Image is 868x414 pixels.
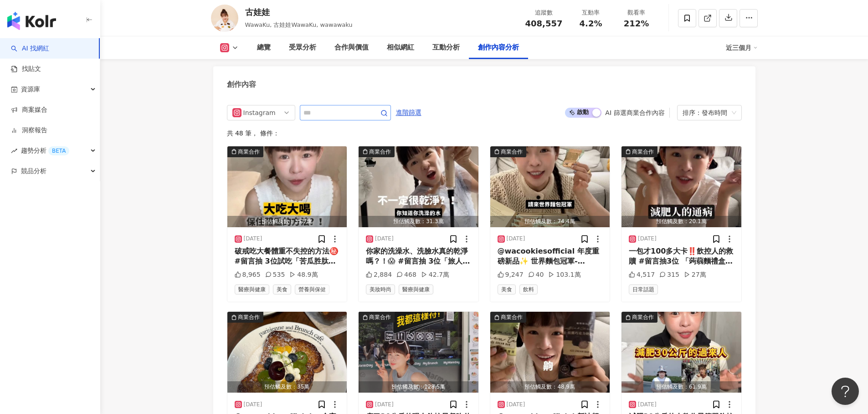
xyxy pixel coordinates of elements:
[289,42,316,53] div: 受眾分析
[498,284,516,294] span: 美食
[21,161,46,181] span: 競品分析
[48,146,69,155] div: BETA
[501,313,523,322] div: 商業合作
[387,42,414,53] div: 相似網紅
[238,313,260,322] div: 商業合作
[490,146,610,227] button: 商業合作預估觸及數：74.4萬
[7,12,56,30] img: logo
[11,65,41,74] a: 找貼文
[227,216,347,227] div: 預估觸及數：35.7萬
[369,147,391,156] div: 商業合作
[490,312,610,393] img: post-image
[629,246,734,267] div: 一包才100多大卡‼️飲控人的救贖 #留言抽3位 「蒟蒻麵禮盒包裝一盒(口味隨機)」 《bluuoo蒟蒻麵限時開團》 [DATE] 23:59收單 🔗下單連結在主頁 市面上蒟蒻麵牌子好多 這牌子...
[621,146,741,227] button: 商業合作預估觸及數：20.1萬
[498,246,603,267] div: @wacookiesofficial 年度重磅新品✨ 世界麵包冠軍-[PERSON_NAME]師傅 @justin130jay 研發 🍍 《春翠 ┈ 四季春茶鳳梨酥》 四季春茶、小農契作土鳳梨、...
[528,270,544,279] div: 40
[359,216,478,227] div: 預估觸及數：31.3萬
[478,42,519,53] div: 創作內容分析
[501,147,523,156] div: 商業合作
[227,381,347,393] div: 預估觸及數：35萬
[832,378,859,405] iframe: Help Scout Beacon - Open
[245,21,353,28] span: WawaKu, 古娃娃WawaKu, wawawaku
[227,312,347,393] button: 商業合作預估觸及數：35萬
[235,246,340,267] div: 破戒吃大餐體重不失控的方法㊙️ #留言抽 3位試吃「苦瓜胜肽」 ⁡ 《Cofit大餐救援包開團》 ┈ [DATE] 23:59收單 ┈ 下單連結在主頁🔗 ⁡ ♦誰適合吃大餐救援包？ 「平常有在飲...
[684,270,706,279] div: 27萬
[525,8,563,17] div: 追蹤數
[11,44,49,53] a: searchAI 找網紅
[21,79,40,100] span: 資源庫
[227,130,742,137] div: 共 48 筆 ， 條件：
[273,284,291,294] span: 美食
[519,284,538,294] span: 飲料
[621,312,741,393] button: 商業合作預估觸及數：61.9萬
[621,216,741,227] div: 預估觸及數：20.1萬
[289,270,318,279] div: 48.9萬
[235,270,261,279] div: 8,965
[359,146,478,227] button: 商業合作預估觸及數：31.3萬
[395,105,422,120] button: 進階篩選
[632,313,654,322] div: 商業合作
[243,105,273,120] div: Instagram
[227,146,347,227] img: post-image
[629,284,658,294] span: 日常話題
[21,140,69,161] span: 趨勢分析
[244,235,262,243] div: [DATE]
[227,312,347,393] img: post-image
[369,313,391,322] div: 商業合作
[359,312,478,393] img: post-image
[498,270,524,279] div: 9,247
[629,270,655,279] div: 4,517
[619,8,654,17] div: 觀看率
[624,19,649,28] span: 212%
[490,216,610,227] div: 預估觸及數：74.4萬
[621,381,741,393] div: 預估觸及數：61.9萬
[11,105,47,115] a: 商案媒合
[421,270,449,279] div: 42.7萬
[211,5,238,32] img: KOL Avatar
[432,42,460,53] div: 互動分析
[507,235,525,243] div: [DATE]
[366,246,471,267] div: 你家的洗澡水、洗臉水真的乾淨嗎？！😱 #留言抽 3位「旅人外出必備組」 ⁡ 《atojet過濾蓮蓬頭限時開團》 ┈ [DATE] 23:59收單 ┈ 下單連結在主頁🔗 ⁡ ➜維他命香氛濾芯🚿古娃...
[238,147,260,156] div: 商業合作
[507,401,525,409] div: [DATE]
[227,80,256,90] div: 創作內容
[265,270,285,279] div: 535
[621,146,741,227] img: post-image
[396,270,416,279] div: 468
[359,381,478,393] div: 預估觸及數：128.5萬
[490,381,610,393] div: 預估觸及數：48.9萬
[359,312,478,393] button: 商業合作預估觸及數：128.5萬
[359,146,478,227] img: post-image
[580,19,602,28] span: 4.2%
[366,284,395,294] span: 美妝時尚
[490,312,610,393] button: 商業合作預估觸及數：48.9萬
[11,148,17,154] span: rise
[257,42,271,53] div: 總覽
[638,235,657,243] div: [DATE]
[244,401,262,409] div: [DATE]
[399,284,433,294] span: 醫療與健康
[245,6,353,18] div: 古娃娃
[490,146,610,227] img: post-image
[227,146,347,227] button: 商業合作預估觸及數：35.7萬
[375,235,394,243] div: [DATE]
[366,270,392,279] div: 2,884
[548,270,580,279] div: 103.1萬
[632,147,654,156] div: 商業合作
[726,40,758,55] div: 近三個月
[11,126,47,135] a: 洞察報告
[605,109,664,116] div: AI 篩選商業合作內容
[659,270,679,279] div: 315
[334,42,369,53] div: 合作與價值
[235,284,269,294] span: 醫療與健康
[295,284,329,294] span: 營養與保健
[375,401,394,409] div: [DATE]
[396,105,421,120] span: 進階篩選
[683,105,728,120] div: 排序：發布時間
[638,401,657,409] div: [DATE]
[621,312,741,393] img: post-image
[525,19,563,28] span: 408,557
[574,8,608,17] div: 互動率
